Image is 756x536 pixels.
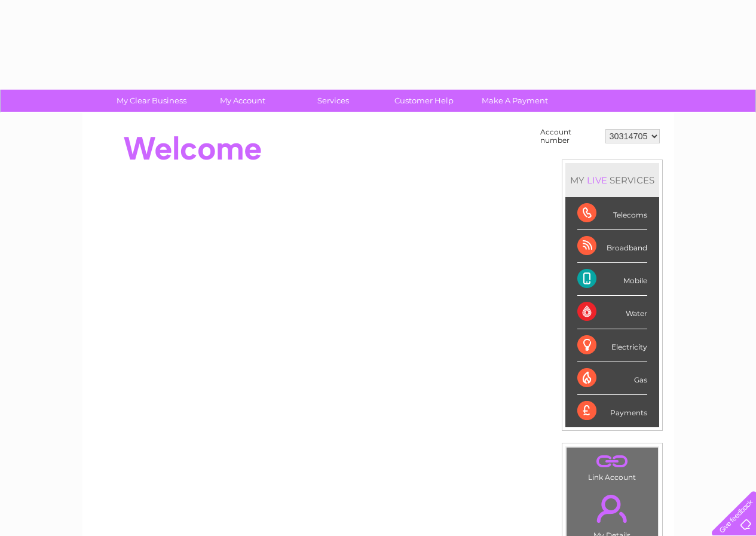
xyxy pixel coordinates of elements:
div: Payments [577,395,647,427]
a: My Account [193,90,292,112]
div: MY SERVICES [565,163,659,197]
div: Gas [577,362,647,395]
div: Mobile [577,263,647,296]
a: Services [284,90,382,112]
a: . [570,488,655,529]
td: Link Account [566,447,659,485]
a: Customer Help [375,90,473,112]
td: Account number [537,125,602,148]
div: Electricity [577,329,647,362]
div: Telecoms [577,197,647,230]
a: Make A Payment [466,90,564,112]
a: My Clear Business [102,90,201,112]
div: Water [577,296,647,329]
div: Broadband [577,230,647,263]
a: . [570,451,655,471]
div: LIVE [584,174,610,186]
